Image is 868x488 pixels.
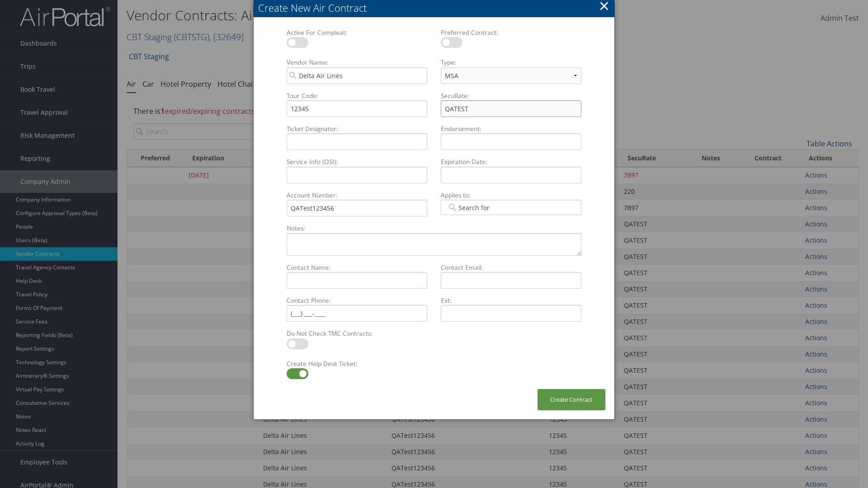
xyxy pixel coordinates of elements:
[283,28,431,37] label: Active For Compleat:
[287,272,427,289] input: Contact Name:
[283,191,431,200] label: Account Number:
[287,233,581,256] textarea: Notes:
[437,157,585,166] label: Expiration Date:
[287,133,427,150] input: Ticket Designator:
[283,263,431,272] label: Contact Name:
[437,191,585,200] label: Applies to:
[538,389,605,410] button: Create Contract
[437,58,585,67] label: Type:
[441,67,581,84] select: Type:
[437,296,585,305] label: Ext:
[441,305,581,322] input: Ext:
[283,124,431,133] label: Ticket Designator:
[437,124,585,133] label: Endorsement:
[283,296,431,305] label: Contact Phone:
[441,272,581,289] input: Contact Email:
[287,305,427,322] input: Contact Phone:
[447,203,497,212] input: Applies to:
[283,157,431,166] label: Service Info (OSI):
[283,329,431,338] label: Do Not Check TMC Contracts:
[437,28,585,37] label: Preferred Contract:
[283,359,431,368] label: Create Help Desk Ticket:
[258,1,614,15] div: Create New Air Contract
[441,167,581,183] input: Expiration Date:
[283,58,431,67] label: Vendor Name:
[283,224,585,233] label: Notes:
[441,133,581,150] input: Endorsement:
[283,91,431,100] label: Tour Code:
[437,91,585,100] label: SecuRate:
[287,167,427,183] input: Service Info (OSI):
[287,100,427,117] input: Tour Code:
[287,67,427,84] input: Vendor Name:
[437,263,585,272] label: Contact Email:
[441,100,581,117] input: SecuRate:
[287,200,427,216] input: Account Number:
